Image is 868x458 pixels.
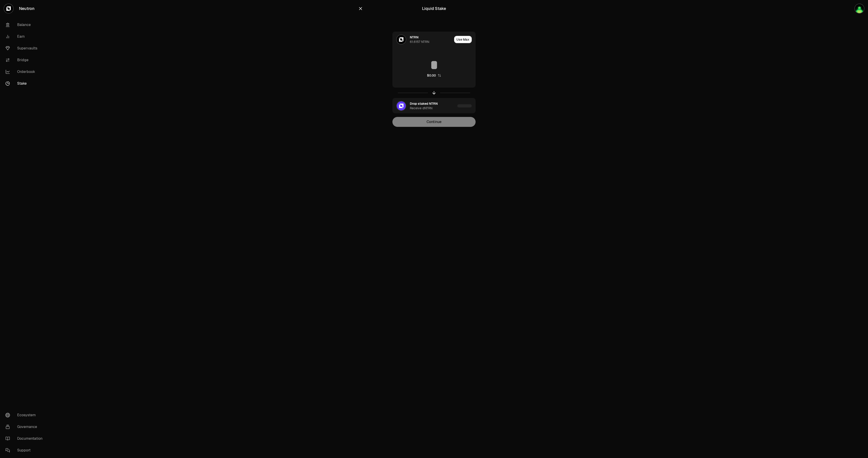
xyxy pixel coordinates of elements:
[427,73,436,78] div: $0.00
[454,36,472,43] button: Use Max
[427,73,441,78] button: $0.00
[410,35,418,40] div: NTRN
[2,19,49,31] a: Balance
[2,66,49,78] a: Orderbook
[397,101,406,110] img: dNTRN Logo
[410,101,438,106] div: Drop staked NTRN
[2,54,49,66] a: Bridge
[2,409,49,421] a: Ecosystem
[393,98,475,114] button: dNTRN LogoDrop staked NTRNReceive dNTRN
[2,444,49,456] a: Support
[422,5,446,12] div: Liquid Stake
[397,35,406,44] img: NTRN Logo
[2,78,49,89] a: Stake
[2,421,49,433] a: Governance
[855,4,864,13] img: Staking
[2,31,49,42] a: Earn
[2,42,49,54] a: Supervaults
[2,433,49,444] a: Documentation
[410,106,432,110] div: Receive dNTRN
[410,40,429,44] div: 61.6157 NTRN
